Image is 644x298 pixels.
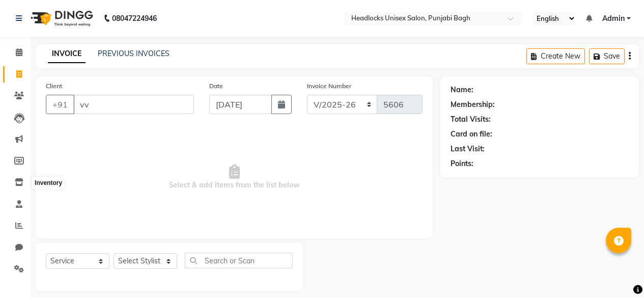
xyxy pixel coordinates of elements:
[451,99,495,110] div: Membership:
[185,253,293,268] input: Search or Scan
[451,144,485,154] div: Last Visit:
[209,82,223,91] label: Date
[26,4,96,33] img: logo
[112,4,157,33] b: 08047224946
[46,82,62,91] label: Client
[589,48,625,64] button: Save
[46,95,74,114] button: +91
[73,95,194,114] input: Search by Name/Mobile/Email/Code
[98,49,170,58] a: PREVIOUS INVOICES
[32,177,65,189] div: Inventory
[451,114,491,125] div: Total Visits:
[451,85,473,95] div: Name:
[602,13,625,24] span: Admin
[48,45,86,63] a: INVOICE
[601,257,634,288] iframe: chat widget
[451,129,492,140] div: Card on file:
[307,82,351,91] label: Invoice Number
[451,158,473,169] div: Points:
[46,126,423,228] span: Select & add items from the list below
[526,48,585,64] button: Create New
